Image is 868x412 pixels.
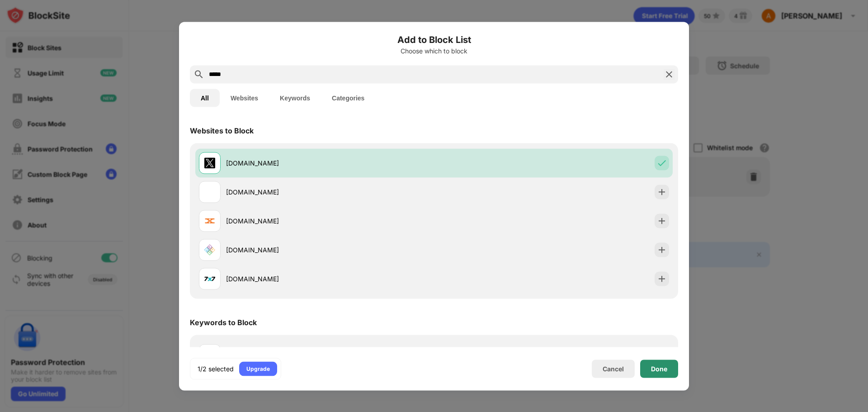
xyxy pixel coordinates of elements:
[246,364,270,373] div: Upgrade
[269,89,321,107] button: Keywords
[204,157,215,168] img: favicons
[204,244,215,255] img: favicons
[204,186,215,197] img: favicons
[198,364,234,373] div: 1/2 selected
[190,126,254,135] div: Websites to Block
[664,69,675,80] img: search-close
[603,365,624,373] div: Cancel
[190,47,678,54] div: Choose which to block
[204,215,215,226] img: favicons
[193,69,204,80] img: search.svg
[226,245,434,255] div: [DOMAIN_NAME]
[204,273,215,284] img: favicons
[190,89,220,107] button: All
[651,365,667,372] div: Done
[190,317,257,327] div: Keywords to Block
[226,274,434,284] div: [DOMAIN_NAME]
[226,187,434,197] div: [DOMAIN_NAME]
[220,89,269,107] button: Websites
[226,216,434,226] div: [DOMAIN_NAME]
[321,89,375,107] button: Categories
[190,33,678,46] h6: Add to Block List
[226,158,434,168] div: [DOMAIN_NAME]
